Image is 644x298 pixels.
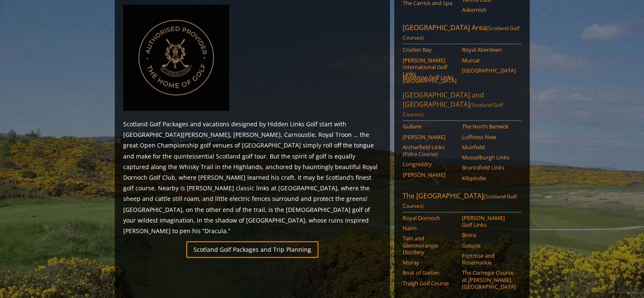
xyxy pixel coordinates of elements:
[462,252,516,266] a: Fortrose and Rosemarkie
[462,67,516,74] a: [GEOGRAPHIC_DATA]
[403,161,456,167] a: Longniddry
[403,225,456,231] a: Nairn
[403,57,456,84] a: [PERSON_NAME] International Golf Links [GEOGRAPHIC_DATA]
[462,154,516,161] a: Musselburgh Links
[403,25,520,41] span: (Scotland Golf Courses)
[403,193,517,209] span: (Scotland Golf Courses)
[462,214,516,228] a: [PERSON_NAME] Golf Links
[462,269,516,290] a: The Carnegie Course at [PERSON_NAME][GEOGRAPHIC_DATA]
[403,74,456,81] a: Montrose Golf Links
[403,23,521,44] a: [GEOGRAPHIC_DATA] Area(Scotland Golf Courses)
[403,144,456,158] a: Archerfield Links (Fidra Course)
[462,242,516,249] a: Golspie
[462,57,516,64] a: Murcar
[403,171,456,178] a: [PERSON_NAME]
[462,175,516,181] a: Kilspindie
[403,101,503,118] span: (Scotland Golf Courses)
[403,46,456,53] a: Cruden Bay
[403,235,456,256] a: Tain and Glenmorangie Distillery
[403,123,456,130] a: Gullane
[462,134,516,140] a: Luffness New
[403,90,521,121] a: [GEOGRAPHIC_DATA] and [GEOGRAPHIC_DATA](Scotland Golf Courses)
[403,269,456,276] a: Boat of Garten
[403,134,456,140] a: [PERSON_NAME]
[403,191,521,212] a: The [GEOGRAPHIC_DATA](Scotland Golf Courses)
[462,231,516,238] a: Brora
[462,144,516,150] a: Muirfield
[403,214,456,221] a: Royal Dornoch
[462,46,516,53] a: Royal Aberdeen
[462,123,516,130] a: The North Berwick
[186,241,318,258] a: Scotland Golf Packages and Trip Planning
[462,164,516,171] a: Bruntsfield Links
[462,6,516,13] a: Askernish
[403,280,456,287] a: Traigh Golf Course
[123,119,381,236] p: Scotland Golf Packages and vacations designed by Hidden Links Golf start with [GEOGRAPHIC_DATA][P...
[403,259,456,266] a: Moray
